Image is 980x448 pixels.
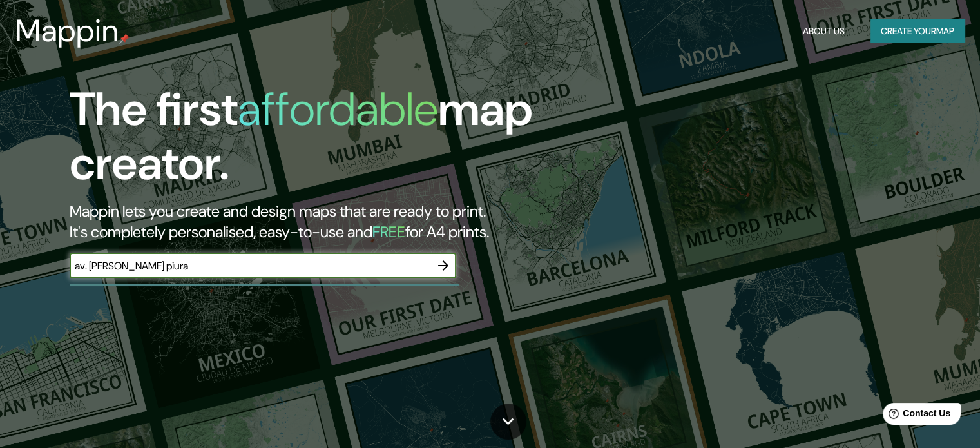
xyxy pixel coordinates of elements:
iframe: Help widget launcher [865,398,966,434]
h5: FREE [372,222,405,242]
h2: Mappin lets you create and design maps that are ready to print. It's completely personalised, eas... [70,201,560,242]
h1: The first map creator. [70,83,560,201]
h3: Mappin [15,13,119,49]
input: Choose your favourite place [70,258,430,273]
h1: affordable [238,79,438,139]
button: About Us [798,19,850,43]
img: mappin-pin [119,34,130,44]
button: Create yourmap [870,19,965,43]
